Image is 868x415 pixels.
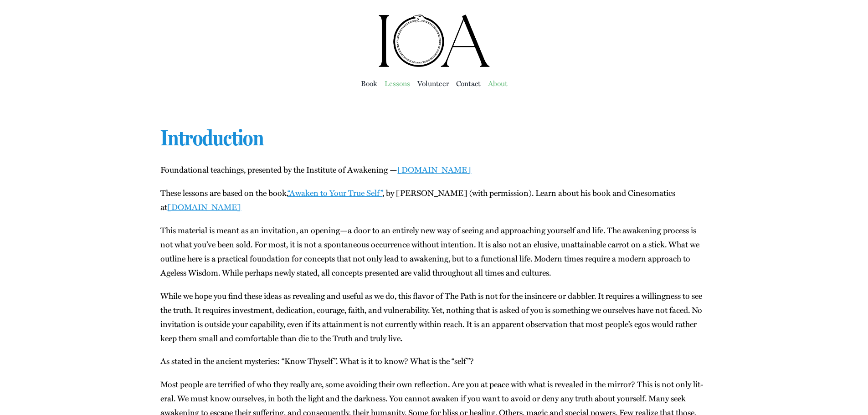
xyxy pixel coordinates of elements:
[167,201,241,213] a: [DOMAIN_NAME]
[417,77,449,90] a: Vol­un­teer
[160,186,707,214] p: These lessons are based on the book, , by [PERSON_NAME] (with per­mis­sion). Learn about his book...
[377,12,491,24] a: ioa-logo
[160,163,707,177] p: Foun­da­tion­al teach­ings, pre­sent­ed by the Insti­tute of Awak­en­ing —
[385,77,410,90] a: Lessons
[160,68,707,97] nav: Main
[377,14,491,68] img: Institute of Awakening
[160,125,263,150] a: Introduction
[288,187,382,199] a: “Awak­en to Your True Self”
[361,77,377,90] a: Book
[160,289,707,345] p: While we hope you find these ideas as reveal­ing and use­ful as we do, this fla­vor of The Path i...
[160,354,707,368] p: As stat­ed in the ancient mys­ter­ies: “Know Thy­self”. What is it to know? What is the “self”?
[397,164,471,175] a: [DOMAIN_NAME]
[488,77,508,90] a: About
[160,223,707,280] p: This mate­r­i­al is meant as an invi­ta­tion, an opening—a door to an entire­ly new way of see­in...
[456,77,481,90] a: Con­tact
